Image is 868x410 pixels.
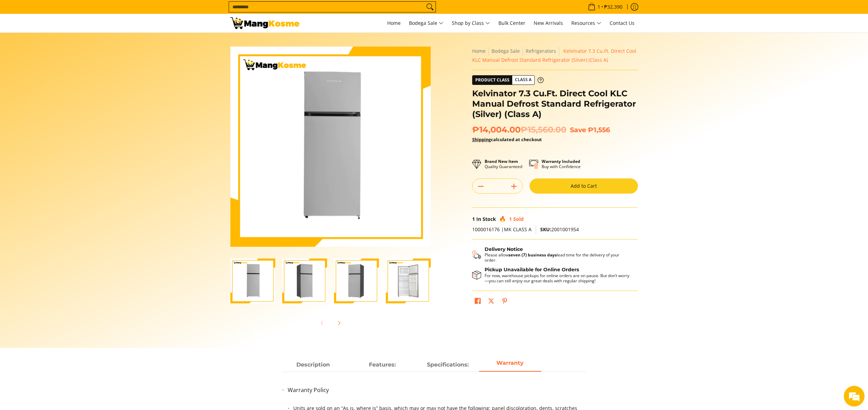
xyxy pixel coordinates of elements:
[473,181,489,192] button: Subtract
[540,226,551,233] span: SKU:
[472,136,491,143] a: Shipping
[369,361,396,368] strong: Features:
[500,296,509,308] a: Pin on Pinterest
[417,359,479,372] a: Description 2
[425,2,436,12] button: Search
[472,125,566,135] span: ₱14,004.00
[571,19,601,28] span: Resources
[282,359,344,371] span: Description
[530,178,638,194] button: Add to Cart
[472,226,532,233] span: 1000016176 |MK CLASS A
[282,258,327,303] img: Kelvinator 7.3 Cu.Ft. Direct Cool KLC Manual Defrost Standard Refrigerator (Silver) (Class A)-2
[473,296,483,308] a: Share on Facebook
[485,246,523,252] strong: Delivery Notice
[427,361,469,368] strong: Specifications:
[334,258,379,303] img: Kelvinator 7.3 Cu.Ft. Direct Cool KLC Manual Defrost Standard Refrigerator (Silver) (Class A)-3
[473,76,512,85] span: Product Class
[597,4,601,9] span: 1
[506,181,522,192] button: Add
[472,47,638,65] nav: Breadcrumbs
[588,126,610,134] span: ₱1,556
[351,359,413,372] a: Description 1
[230,17,299,29] img: Kelvinator 7.3 Cu.Ft. Direct Cool KLC Manual Defrost Standard Refriger | Mang Kosme
[472,48,636,63] span: Kelvinator 7.3 Cu.Ft. Direct Cool KLC Manual Defrost Standard Refrigerator (Silver) (Class A)
[542,159,581,169] p: Buy with Confidence
[409,19,443,28] span: Bodega Sale
[472,75,544,85] a: Product Class Class A
[495,14,529,32] a: Bulk Center
[230,47,431,247] img: Kelvinator 7.3 Cu.Ft. Direct Cool KLC Manual Defrost Standard Refrigerator (Silver) (Class A)
[570,126,586,134] span: Save
[485,158,518,164] strong: Brand New Item
[406,14,447,32] a: Bodega Sale
[534,20,563,26] span: New Arrivals
[606,14,638,32] a: Contact Us
[331,315,346,331] button: Next
[508,252,557,258] strong: seven (7) business days
[387,20,401,26] span: Home
[498,20,525,26] span: Bulk Center
[486,296,496,308] a: Post on X
[472,48,486,54] a: Home
[610,20,635,26] span: Contact Us
[496,360,524,366] strong: Warranty
[586,3,624,11] span: •
[512,76,534,84] span: Class A
[288,386,586,401] p: Warranty Policy
[526,48,556,54] a: Refrigerators
[603,4,623,9] span: ₱32,390
[472,136,542,143] strong: calculated at checkout
[472,216,475,222] span: 1
[485,273,631,283] p: For now, warehouse pickups for online orders are on pause. But don’t worry—you can still enjoy ou...
[448,14,494,32] a: Shop by Class
[306,14,638,32] nav: Main Menu
[472,246,631,263] button: Shipping & Delivery
[485,266,579,273] strong: Pickup Unavailable for Online Orders
[540,226,579,233] span: 2001001954
[282,359,344,372] a: Description
[479,359,541,372] a: Description 3
[452,19,490,28] span: Shop by Class
[485,252,631,263] p: Please allow lead time for the delivery of your order.
[568,14,605,32] a: Resources
[230,258,275,303] img: Kelvinator 7.3 Cu.Ft. Direct Cool KLC Manual Defrost Standard Refrigerator (Silver) (Class A)-1
[476,216,496,222] span: In Stock
[384,14,404,32] a: Home
[521,125,566,135] del: ₱15,560.00
[492,48,520,54] a: Bodega Sale
[530,14,566,32] a: New Arrivals
[513,216,524,222] span: Sold
[542,158,580,164] strong: Warranty Included
[485,159,522,169] p: Quality Guaranteed
[386,258,431,303] img: Kelvinator 7.3 Cu.Ft. Direct Cool KLC Manual Defrost Standard Refrigerator (Silver) (Class A)-4
[472,88,638,119] h1: Kelvinator 7.3 Cu.Ft. Direct Cool KLC Manual Defrost Standard Refrigerator (Silver) (Class A)
[509,216,512,222] span: 1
